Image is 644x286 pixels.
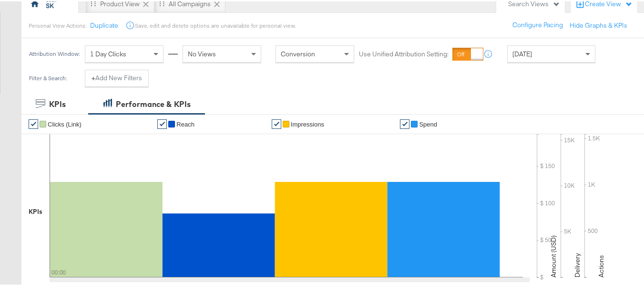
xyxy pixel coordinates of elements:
[116,97,191,108] div: Performance & KPIs
[29,206,42,215] div: KPIs
[281,48,315,57] span: Conversion
[272,118,281,127] a: ✔
[188,48,216,57] span: No Views
[48,119,82,127] span: Clicks (Link)
[29,49,80,56] div: Attribution Window:
[49,97,66,108] div: KPIs
[570,20,627,29] button: Hide Graphs & KPIs
[597,254,605,276] text: Actions
[506,15,570,32] button: Configure Pacing
[135,21,296,28] div: Save, edit and delete options are unavailable for personal view.
[573,252,582,276] text: Delivery
[512,48,532,57] span: [DATE]
[359,48,449,57] label: Use Unified Attribution Setting:
[90,20,118,29] button: Duplicate
[29,118,38,127] a: ✔
[85,68,149,85] button: +Add New Filters
[400,118,409,127] a: ✔
[90,48,126,57] span: 1 Day Clicks
[419,119,437,127] span: Spend
[176,119,194,127] span: Reach
[291,119,324,127] span: Impressions
[29,74,67,80] div: Filter & Search:
[549,234,558,276] text: Amount (USD)
[157,118,167,127] a: ✔
[92,72,95,81] strong: +
[29,21,86,28] div: Personal View Actions:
